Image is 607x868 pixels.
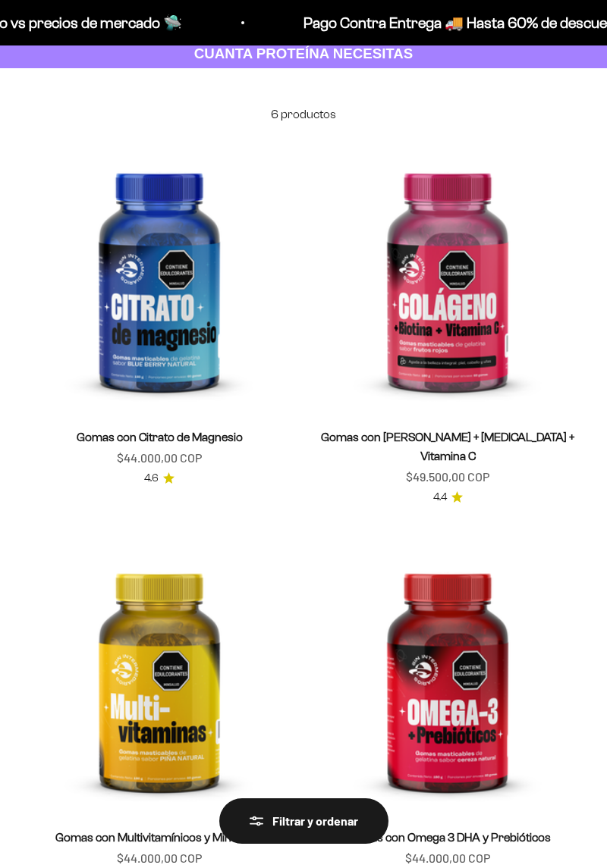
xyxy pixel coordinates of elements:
[117,848,202,868] sale-price: $44.000,00 COP
[24,543,294,813] img: Gomas con Multivitamínicos y Minerales
[117,448,202,468] sale-price: $44.000,00 COP
[433,489,463,506] a: 4.44.4 de 5.0 estrellas
[24,105,583,124] p: 6 productos
[219,798,388,844] button: Filtrar y ordenar
[144,470,175,487] a: 4.64.6 de 5.0 estrellas
[77,431,243,443] a: Gomas con Citrato de Magnesio
[321,431,574,462] a: Gomas con [PERSON_NAME] + [MEDICAL_DATA] + Vitamina C
[24,143,294,412] img: Gomas con Citrato de Magnesio
[433,489,447,506] span: 4.4
[313,143,583,412] img: Gomas con Colageno + Biotina + Vitamina C
[406,467,489,487] sale-price: $49.500,00 COP
[405,848,490,868] sale-price: $44.000,00 COP
[144,470,159,487] span: 4.6
[313,543,583,813] img: Gomas con Omega 3 DHA y Prebióticos
[194,45,414,61] strong: CUANTA PROTEÍNA NECESITAS
[250,811,358,831] div: Filtrar y ordenar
